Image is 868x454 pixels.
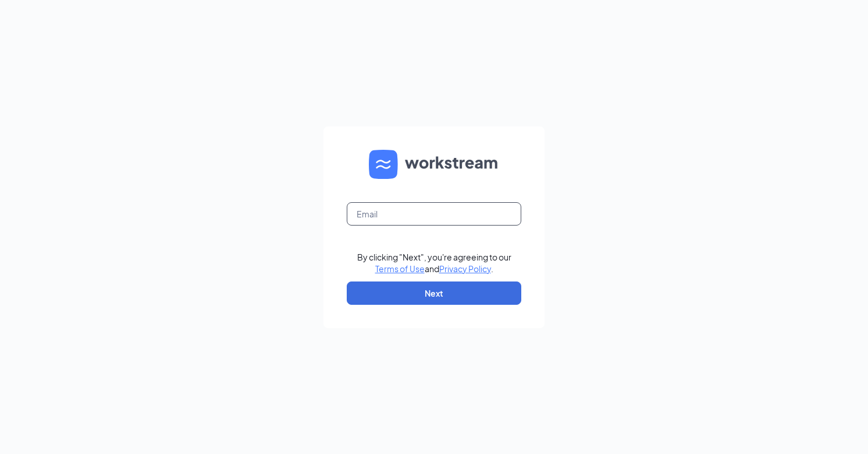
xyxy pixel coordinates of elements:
[347,202,521,226] input: Email
[439,263,491,274] a: Privacy Policy
[357,251,511,274] div: By clicking "Next", you're agreeing to our and .
[369,150,499,179] img: WS logo and Workstream text
[347,281,521,305] button: Next
[375,263,425,274] a: Terms of Use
